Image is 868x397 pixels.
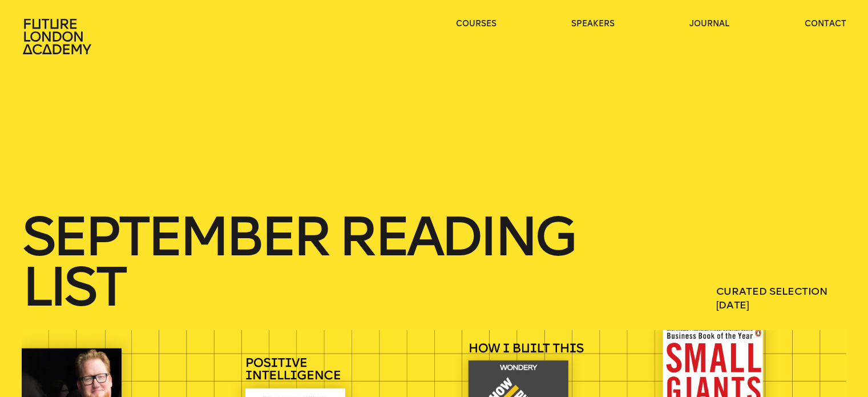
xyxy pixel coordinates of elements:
[456,18,496,30] a: courses
[689,18,729,30] a: journal
[22,211,629,312] h1: September Reading List
[716,298,846,312] span: [DATE]
[805,18,846,30] a: contact
[571,18,615,30] a: speakers
[716,285,827,298] a: Curated Selection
